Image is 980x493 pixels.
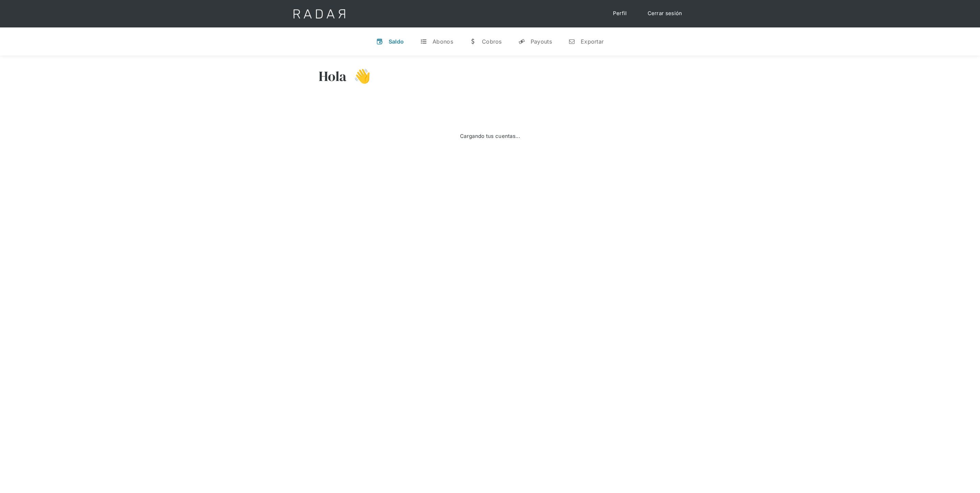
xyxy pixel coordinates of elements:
h3: 👋 [347,68,371,85]
div: Exportar [581,38,604,45]
div: n [568,38,575,45]
a: Perfil [606,7,634,20]
div: Cargando tus cuentas... [460,132,520,140]
h3: Hola [319,68,347,85]
div: w [470,38,476,45]
div: Payouts [531,38,552,45]
div: Cobros [482,38,502,45]
div: y [518,38,525,45]
div: v [376,38,383,45]
div: Saldo [389,38,404,45]
div: Abonos [433,38,453,45]
a: Cerrar sesión [641,7,689,20]
div: t [420,38,427,45]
